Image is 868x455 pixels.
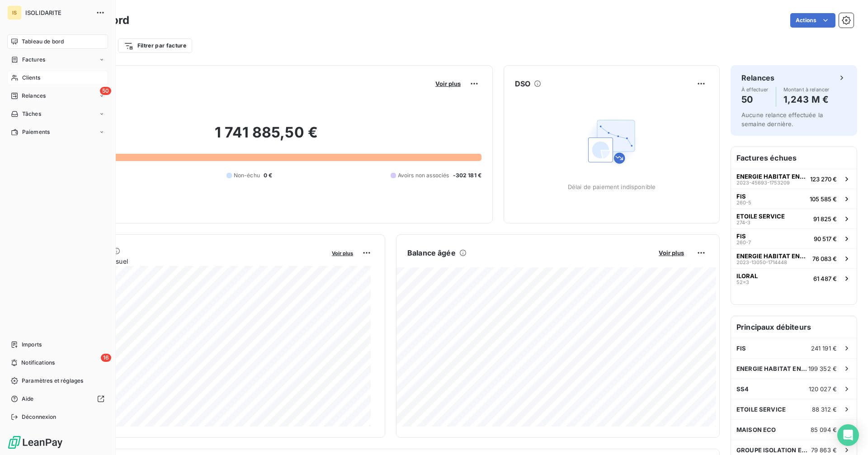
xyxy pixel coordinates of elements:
[435,80,461,87] span: Voir plus
[7,34,108,49] a: Tableau de bord
[736,345,746,352] span: FIS
[7,125,108,139] a: Paiements
[731,169,857,189] button: ENERGIE HABITAT ENVIRONNEMENT2023-45693-1753209123 270 €
[659,249,684,256] span: Voir plus
[783,92,830,107] h4: 1,243 M €
[22,377,83,385] span: Paramètres et réglages
[731,316,857,338] h6: Principaux débiteurs
[837,424,859,446] div: Open Intercom Messenger
[790,13,835,28] button: Actions
[736,240,751,245] span: 260-7
[811,426,837,433] span: 85 094 €
[741,111,823,128] span: Aucune relance effectuée la semaine dernière.
[731,147,857,169] h6: Factures échues
[814,235,837,242] span: 90 517 €
[736,406,786,413] span: ETOILE SERVICE
[100,87,111,95] span: 50
[736,200,751,205] span: 260-5
[22,92,46,100] span: Relances
[22,74,40,82] span: Clients
[736,446,811,454] span: GROUPE ISOLATION ENVIRONNEMENT
[813,275,837,282] span: 61 487 €
[7,5,22,20] div: IS
[731,248,857,268] button: ENERGIE HABITAT ENVIRONNEMENT2023-13050-171444876 083 €
[7,52,108,67] a: Factures
[264,171,272,180] span: 0 €
[736,280,749,285] span: 52=3
[22,413,57,421] span: Déconnexion
[813,215,837,223] span: 91 825 €
[811,446,837,454] span: 79 863 €
[810,195,837,203] span: 105 585 €
[741,87,769,92] span: À effectuer
[101,354,111,362] span: 16
[736,252,809,260] span: ENERGIE HABITAT ENVIRONNEMENT
[329,249,356,257] button: Voir plus
[234,171,260,180] span: Non-échu
[811,345,837,352] span: 241 191 €
[22,128,50,136] span: Paiements
[736,180,790,185] span: 2023-45693-1753209
[51,256,325,266] span: Chiffre d'affaires mensuel
[21,359,55,367] span: Notifications
[809,385,837,393] span: 120 027 €
[731,189,857,209] button: FIS260-5105 585 €
[7,107,108,121] a: Tâches
[7,435,63,450] img: Logo LeanPay
[741,92,769,107] h4: 50
[568,183,656,190] span: Délai de paiement indisponible
[731,228,857,248] button: FIS260-790 517 €
[731,209,857,228] button: ETOILE SERVICE274-391 825 €
[398,171,449,180] span: Avoirs non associés
[332,250,353,256] span: Voir plus
[736,213,785,220] span: ETOILE SERVICE
[453,171,482,180] span: -302 181 €
[583,113,641,171] img: Empty state
[741,72,774,83] h6: Relances
[515,78,530,89] h6: DSO
[51,123,481,151] h2: 1 741 885,50 €
[812,406,837,413] span: 88 312 €
[731,268,857,288] button: ILORAL52=361 487 €
[736,193,746,200] span: FIS
[7,392,108,406] a: Aide
[736,220,750,225] span: 274-3
[22,341,42,349] span: Imports
[7,374,108,388] a: Paramètres et réglages
[25,9,90,16] span: ISOLIDARITE
[118,38,192,53] button: Filtrer par facture
[22,56,45,64] span: Factures
[656,249,687,257] button: Voir plus
[22,110,41,118] span: Tâches
[22,395,34,403] span: Aide
[810,175,837,183] span: 123 270 €
[22,38,64,46] span: Tableau de bord
[736,232,746,240] span: FIS
[736,365,808,372] span: ENERGIE HABITAT ENVIRONNEMENT
[736,426,776,433] span: MAISON ECO
[812,255,837,262] span: 76 083 €
[736,272,758,280] span: ILORAL
[808,365,837,372] span: 199 352 €
[7,71,108,85] a: Clients
[736,173,807,180] span: ENERGIE HABITAT ENVIRONNEMENT
[783,87,830,92] span: Montant à relancer
[736,385,749,393] span: SS4
[407,247,456,258] h6: Balance âgée
[7,337,108,352] a: Imports
[7,89,108,103] a: 50Relances
[433,80,463,88] button: Voir plus
[736,260,787,265] span: 2023-13050-1714448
